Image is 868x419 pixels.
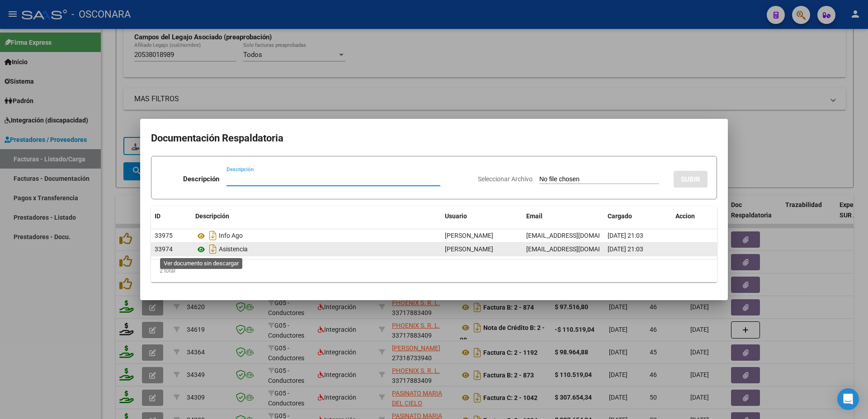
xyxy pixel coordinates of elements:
[478,175,533,183] span: Seleccionar Archivo
[674,171,708,188] button: SUBIR
[155,212,160,220] span: ID
[526,232,627,239] span: [EMAIL_ADDRESS][DOMAIN_NAME]
[445,232,493,239] span: [PERSON_NAME]
[604,207,672,226] datatable-header-cell: Cargado
[445,212,467,220] span: Usuario
[151,259,717,282] div: 2 total
[672,207,717,226] datatable-header-cell: Accion
[445,245,493,253] span: [PERSON_NAME]
[523,207,604,226] datatable-header-cell: Email
[151,207,192,226] datatable-header-cell: ID
[608,245,643,253] span: [DATE] 21:03
[207,228,219,243] i: Descargar documento
[192,207,441,226] datatable-header-cell: Descripción
[155,232,173,239] span: 33975
[195,212,229,220] span: Descripción
[183,174,219,184] p: Descripción
[207,242,219,256] i: Descargar documento
[837,388,859,410] div: Open Intercom Messenger
[195,242,438,256] div: Asistencia
[441,207,523,226] datatable-header-cell: Usuario
[151,130,717,147] h2: Documentación Respaldatoria
[155,245,173,253] span: 33974
[195,228,438,243] div: Info Ago
[675,212,695,220] span: Accion
[608,232,643,239] span: [DATE] 21:03
[608,212,632,220] span: Cargado
[526,245,627,253] span: [EMAIL_ADDRESS][DOMAIN_NAME]
[681,175,700,184] span: SUBIR
[526,212,542,220] span: Email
